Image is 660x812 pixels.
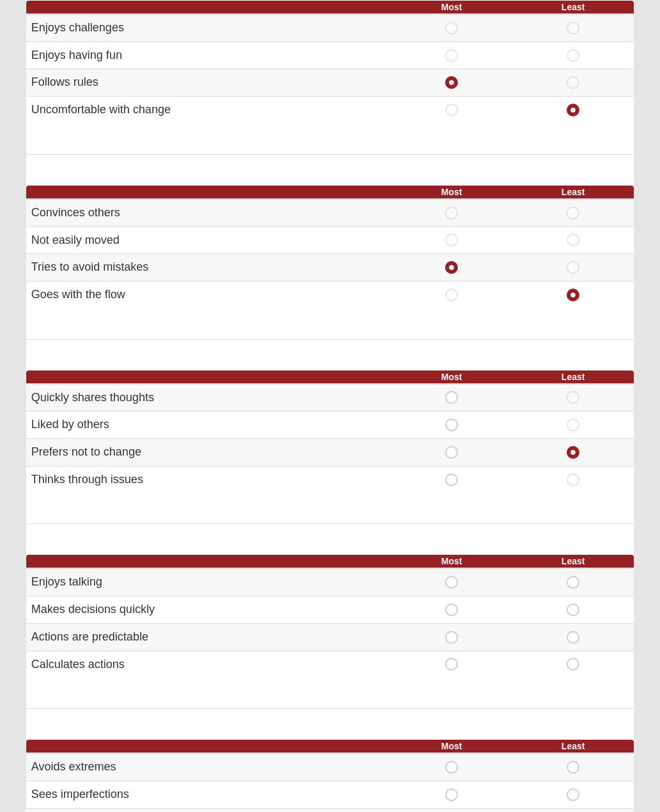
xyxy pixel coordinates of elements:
[26,623,391,651] td: Actions are predictable
[512,186,634,199] th: Least
[391,555,512,568] th: Most
[391,1,512,14] th: Most
[26,411,391,439] td: Liked by others
[26,42,391,69] td: Enjoys having fun
[26,14,391,42] td: Enjoys challenges
[26,651,391,678] td: Calculates actions
[26,254,391,282] td: Tries to avoid mistakes
[26,97,391,123] td: Uncomfortable with change
[512,1,634,14] th: Least
[26,227,391,254] td: Not easily moved
[26,281,391,308] td: Goes with the flow
[26,384,391,411] td: Quickly shares thoughts
[512,740,634,753] th: Least
[391,740,512,753] th: Most
[391,186,512,199] th: Most
[26,568,391,596] td: Enjoys talking
[26,199,391,227] td: Convinces others
[26,781,391,808] td: Sees imperfections
[26,69,391,97] td: Follows rules
[391,370,512,384] th: Most
[26,466,391,493] td: Thinks through issues
[512,555,634,568] th: Least
[512,370,634,384] th: Least
[26,753,391,781] td: Avoids extremes
[26,439,391,466] td: Prefers not to change
[26,596,391,624] td: Makes decisions quickly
